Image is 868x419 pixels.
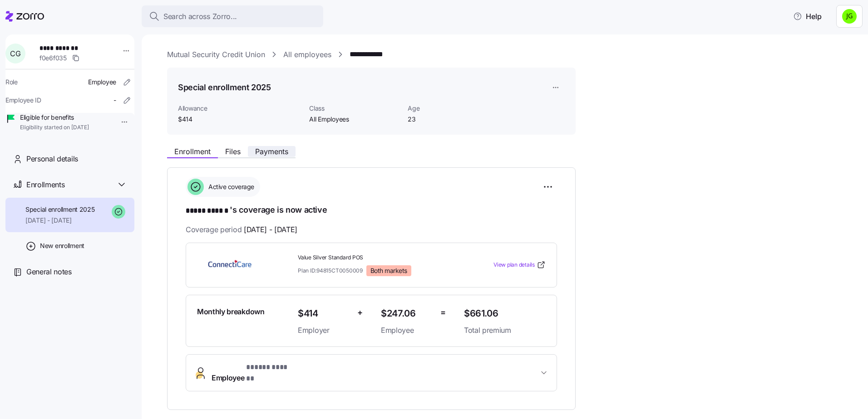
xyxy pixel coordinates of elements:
img: a4774ed6021b6d0ef619099e609a7ec5 [842,9,857,24]
span: Employee [212,362,295,384]
span: New enrollment [40,241,84,250]
span: Payments [255,148,288,155]
span: $414 [298,306,350,321]
span: f0e6f035 [39,54,67,63]
span: C G [10,50,20,57]
span: $247.06 [381,306,433,321]
a: View plan details [493,260,546,269]
button: Search across Zorro... [142,5,323,27]
span: Total premium [464,325,546,336]
span: Active coverage [206,182,254,191]
span: Value Silver Standard POS [298,254,457,262]
span: Files [225,148,241,155]
span: Role [5,78,18,87]
span: Enrollment [174,148,211,155]
span: Employee ID [5,96,41,105]
span: Employee [381,325,433,336]
span: Allowance [178,104,302,113]
span: Help [793,11,822,22]
span: $414 [178,115,302,124]
span: Both markets [370,267,407,275]
span: + [357,306,363,319]
span: Enrollments [26,179,64,190]
a: Mutual Security Credit Union [167,49,265,60]
span: Personal details [26,153,78,165]
span: Eligible for benefits [20,113,89,122]
span: All Employees [309,115,400,124]
span: = [440,306,446,319]
span: View plan details [493,261,535,269]
span: Age [408,104,499,113]
span: Monthly breakdown [197,306,265,317]
span: Employee [88,78,116,87]
span: General notes [26,266,72,278]
h1: Special enrollment 2025 [178,82,271,93]
span: [DATE] - [DATE] [25,216,95,225]
span: $661.06 [464,306,546,321]
span: Coverage period [186,224,297,235]
button: Help [786,7,829,25]
span: [DATE] - [DATE] [244,224,297,235]
span: - [113,96,116,105]
span: Employer [298,325,350,336]
span: Plan ID: 94815CT0050009 [298,267,363,274]
span: Class [309,104,400,113]
span: Special enrollment 2025 [25,205,95,214]
h1: 's coverage is now active [186,204,557,217]
a: All employees [283,49,331,60]
span: 23 [408,115,499,124]
span: Search across Zorro... [163,11,237,22]
span: Eligibility started on [DATE] [20,124,89,132]
img: ConnectiCare [197,254,262,275]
